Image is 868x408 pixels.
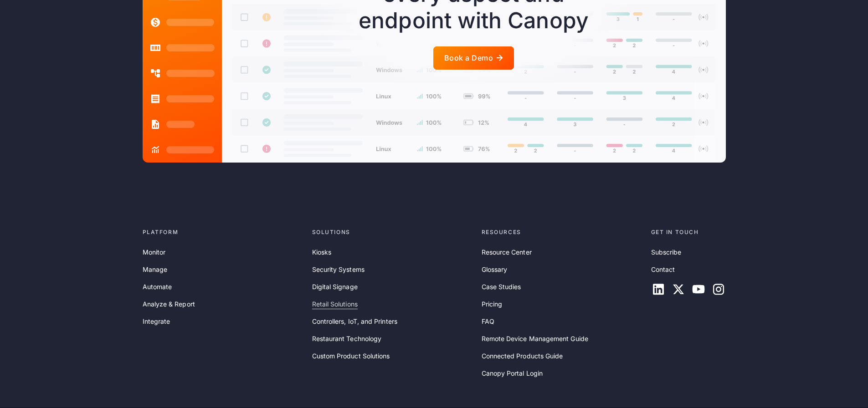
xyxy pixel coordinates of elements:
a: Custom Product Solutions [312,351,390,361]
a: Security Systems [312,265,365,275]
a: Restaurant Technology [312,334,382,344]
div: Solutions [312,228,474,236]
a: Canopy Portal Login [482,368,543,378]
a: Glossary [482,265,508,275]
a: Contact [651,265,675,275]
a: Book a Demo [433,46,514,70]
a: Digital Signage [312,282,358,292]
a: Monitor [143,247,166,257]
a: Controllers, IoT, and Printers [312,316,397,326]
a: Automate [143,282,172,292]
a: Remote Device Management Guide [482,334,588,344]
a: Kiosks [312,247,331,257]
a: Analyze & Report [143,299,195,309]
div: Platform [143,228,305,236]
div: Resources [482,228,644,236]
a: Connected Products Guide [482,351,563,361]
a: Retail Solutions [312,299,358,309]
a: Subscribe [651,247,682,257]
a: Integrate [143,316,170,326]
a: Pricing [482,299,503,309]
a: Manage [143,265,167,275]
a: FAQ [482,316,494,326]
div: Get in touch [651,228,726,236]
div: Book a Demo [444,54,493,62]
a: Case Studies [482,282,521,292]
a: Resource Center [482,247,532,257]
